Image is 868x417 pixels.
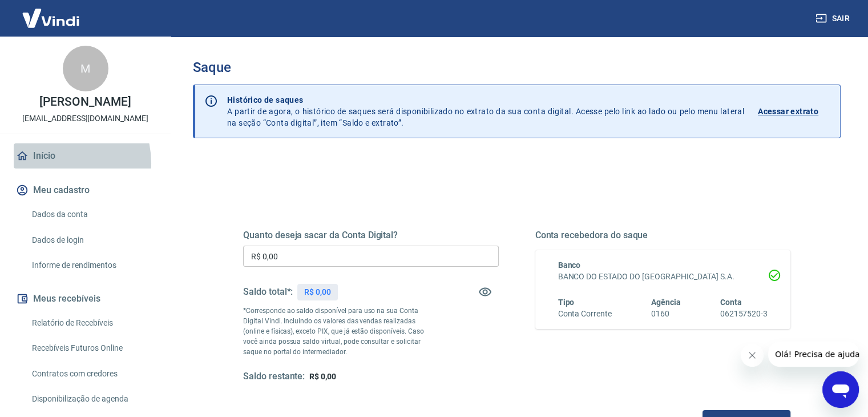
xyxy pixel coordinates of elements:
[558,308,612,320] h6: Conta Corrente
[758,106,818,117] p: Acessar extrato
[304,286,331,298] p: R$ 0,00
[309,372,336,381] span: R$ 0,00
[14,1,88,35] img: Vindi
[7,8,96,17] span: Olá! Precisa de ajuda?
[227,94,744,129] p: A partir de agora, o histórico de saques será disponibilizado no extrato da sua conta digital. Ac...
[758,94,831,129] a: Acessar extrato
[558,298,575,307] span: Tipo
[27,228,157,252] a: Dados de login
[720,298,742,307] span: Conta
[63,46,108,91] div: M
[243,371,305,383] h5: Saldo restante:
[768,342,859,367] iframe: Mensagem da empresa
[651,298,681,307] span: Agência
[822,371,859,408] iframe: Botão para abrir a janela de mensagens
[558,260,581,270] span: Banco
[741,344,764,367] iframe: Fechar mensagem
[14,286,157,311] button: Meus recebíveis
[14,143,157,169] a: Início
[720,308,768,320] h6: 062157520-3
[27,362,157,386] a: Contratos com credores
[27,203,157,226] a: Dados da conta
[27,254,157,277] a: Informe de rendimentos
[39,96,131,108] p: [PERSON_NAME]
[535,230,791,241] h5: Conta recebedora do saque
[22,113,148,125] p: [EMAIL_ADDRESS][DOMAIN_NAME]
[243,286,293,298] h5: Saldo total*:
[27,311,157,335] a: Relatório de Recebíveis
[243,230,499,241] h5: Quanto deseja sacar da Conta Digital?
[14,178,157,203] button: Meu cadastro
[193,59,841,75] h3: Saque
[27,336,157,360] a: Recebíveis Futuros Online
[227,94,744,106] p: Histórico de saques
[651,308,681,320] h6: 0160
[243,306,435,357] p: *Corresponde ao saldo disponível para uso na sua Conta Digital Vindi. Incluindo os valores das ve...
[27,387,157,411] a: Disponibilização de agenda
[813,8,854,29] button: Sair
[558,271,768,283] h6: BANCO DO ESTADO DO [GEOGRAPHIC_DATA] S.A.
